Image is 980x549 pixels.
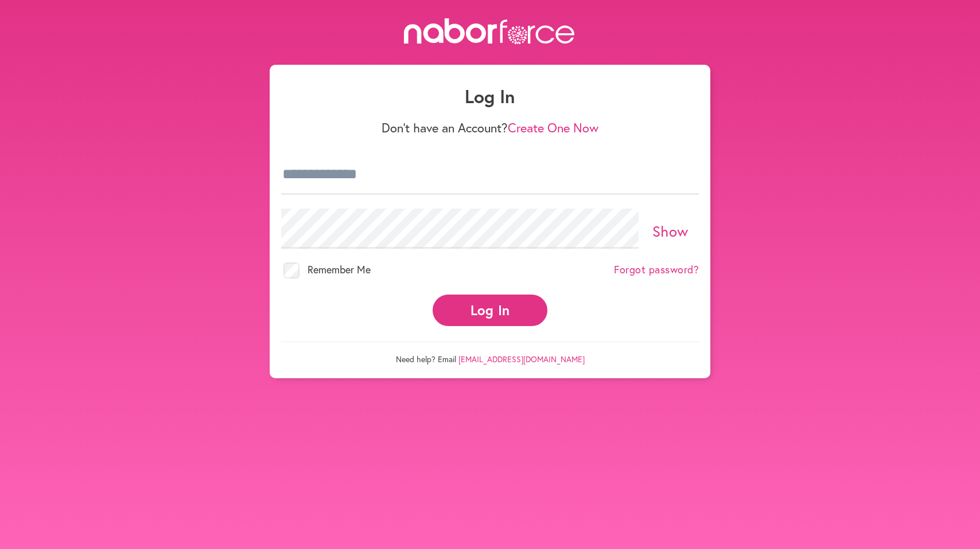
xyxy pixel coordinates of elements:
[281,85,699,107] h1: Log In
[652,221,689,241] a: Show
[281,120,699,135] p: Don't have an Account?
[614,264,699,276] a: Forgot password?
[308,262,371,276] span: Remember Me
[433,295,547,326] button: Log In
[281,342,699,364] p: Need help? Email
[458,354,585,364] a: [EMAIL_ADDRESS][DOMAIN_NAME]
[508,119,598,136] a: Create One Now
